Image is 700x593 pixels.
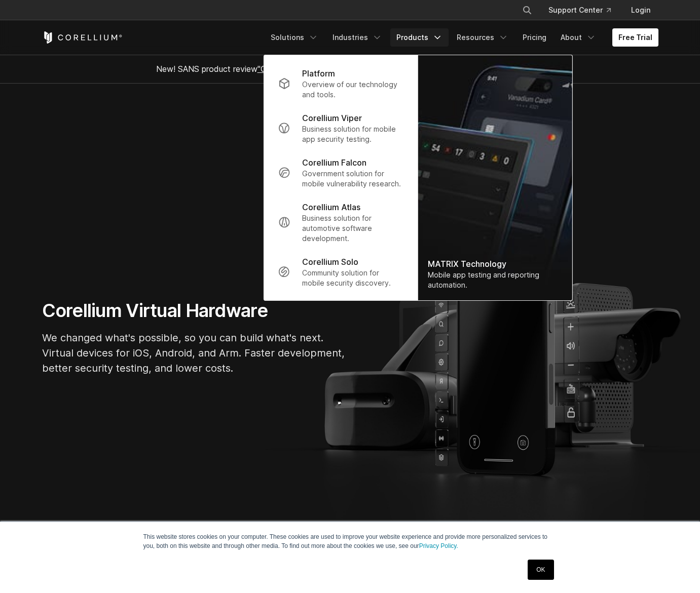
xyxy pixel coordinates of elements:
p: This website stores cookies on your computer. These cookies are used to improve your website expe... [143,532,557,550]
a: Login [623,1,658,19]
h1: Corellium Virtual Hardware [42,299,346,322]
p: Corellium Solo [302,256,358,268]
p: We changed what's possible, so you can build what's next. Virtual devices for iOS, Android, and A... [42,330,346,376]
div: Navigation Menu [510,1,658,19]
img: Matrix_WebNav_1x [418,55,572,300]
p: Community solution for mobile security discovery. [302,268,403,288]
div: Mobile app testing and reporting automation. [428,270,562,290]
p: Platform [302,67,335,80]
a: Privacy Policy. [419,542,458,549]
div: MATRIX Technology [428,258,562,270]
a: MATRIX Technology Mobile app testing and reporting automation. [418,55,572,300]
p: Government solution for mobile vulnerability research. [302,169,403,189]
a: Corellium Atlas Business solution for automotive software development. [270,195,411,250]
p: Corellium Falcon [302,156,366,169]
p: Corellium Atlas [302,201,360,213]
a: Solutions [265,28,324,47]
p: Business solution for automotive software development. [302,213,403,244]
a: Free Trial [612,28,658,47]
a: Products [390,28,449,47]
a: "Collaborative Mobile App Security Development and Analysis" [257,64,491,74]
a: OK [528,560,554,580]
a: Resources [451,28,514,47]
button: Search [518,1,536,19]
p: Corellium Viper [302,112,362,124]
a: Pricing [517,28,552,47]
span: New! SANS product review now available. [156,64,544,74]
a: Corellium Solo Community solution for mobile security discovery. [270,250,411,294]
p: Overview of our technology and tools. [302,80,403,100]
a: Support Center [540,1,619,19]
div: Navigation Menu [265,28,658,47]
p: Business solution for mobile app security testing. [302,124,403,144]
a: Industries [326,28,388,47]
a: Corellium Home [42,31,123,44]
a: Platform Overview of our technology and tools. [270,61,411,106]
a: Corellium Viper Business solution for mobile app security testing. [270,106,411,150]
a: Corellium Falcon Government solution for mobile vulnerability research. [270,150,411,195]
a: About [555,28,602,47]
